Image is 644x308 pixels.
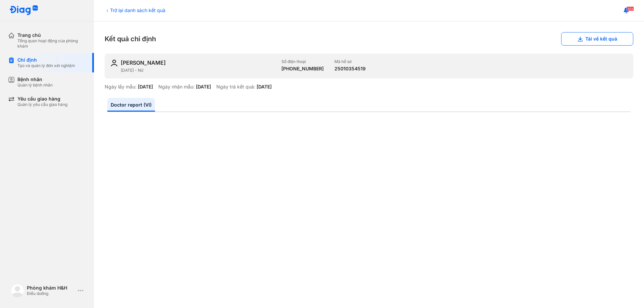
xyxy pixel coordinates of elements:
img: user-icon [110,59,118,67]
span: 103 [627,6,634,11]
div: Phòng khám H&H [27,285,75,291]
div: Điều dưỡng [27,291,75,296]
div: [DATE] - Nữ [121,68,276,73]
div: Mã hồ sơ [334,59,366,64]
div: Ngày nhận mẫu: [158,84,195,90]
div: Quản lý yêu cầu giao hàng [17,102,67,107]
div: Chỉ định [17,57,75,63]
div: [DATE] [138,84,153,90]
a: Doctor report (VI) [107,98,155,112]
div: [PERSON_NAME] [121,59,166,66]
img: logo [9,5,38,16]
button: Tải về kết quả [561,32,633,46]
div: [DATE] [257,84,272,90]
div: Số điện thoại [281,59,324,64]
div: Kết quả chỉ định [105,32,633,46]
div: Ngày lấy mẫu: [105,84,137,90]
div: Ngày trả kết quả: [216,84,255,90]
div: 25010354519 [334,66,366,72]
div: Trở lại danh sách kết quả [105,7,165,14]
div: Quản lý bệnh nhân [17,82,53,88]
img: logo [11,284,24,297]
div: Tổng quan hoạt động của phòng khám [17,38,86,49]
div: Yêu cầu giao hàng [17,96,67,102]
div: Bệnh nhân [17,76,53,82]
div: [DATE] [196,84,211,90]
div: [PHONE_NUMBER] [281,66,324,72]
div: Tạo và quản lý đơn xét nghiệm [17,63,75,68]
div: Trang chủ [17,32,86,38]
